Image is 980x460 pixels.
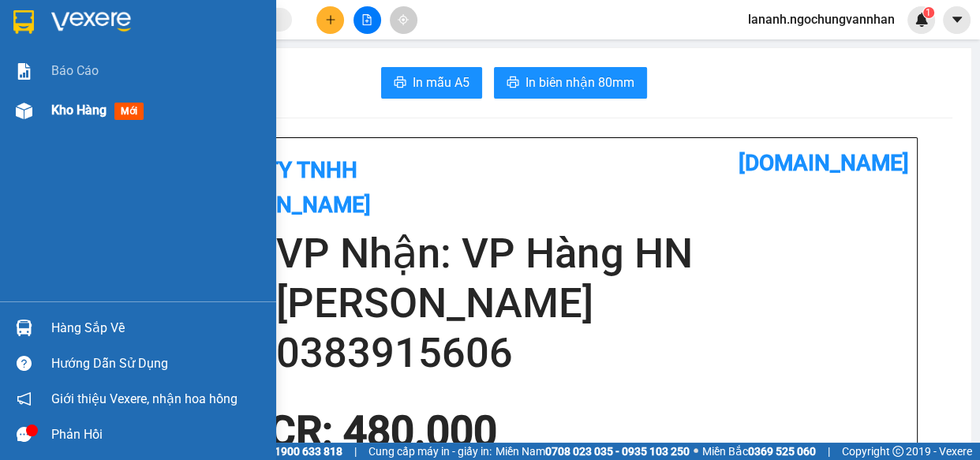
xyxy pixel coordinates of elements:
span: Cung cấp máy in - giấy in: [368,443,492,460]
strong: 1900 633 818 [275,445,342,458]
span: Giới thiệu Vexere, nhận hoa hồng [51,389,238,409]
button: file-add [353,6,381,34]
span: lananh.ngochungvannhan [735,9,907,29]
span: In biên nhận 80mm [526,73,634,92]
div: Phản hồi [51,423,264,447]
span: printer [394,76,406,91]
span: | [828,443,830,460]
strong: 0708 023 035 - 0935 103 250 [545,445,690,458]
b: Công ty TNHH [PERSON_NAME] [200,157,371,218]
button: caret-down [943,6,971,34]
span: notification [17,391,32,406]
button: plus [316,6,344,34]
b: [DOMAIN_NAME] [739,150,909,176]
h2: [PERSON_NAME] [276,279,909,328]
span: message [17,427,32,442]
h2: 0383915606 [276,328,909,378]
span: printer [507,76,519,91]
sup: 1 [923,7,934,18]
span: CR : 480.000 [268,407,497,456]
div: Hàng sắp về [51,316,264,340]
span: | [354,443,357,460]
button: printerIn mẫu A5 [381,67,482,99]
span: Báo cáo [51,61,99,80]
div: Hướng dẫn sử dụng [51,352,264,376]
span: Miền Bắc [702,443,816,460]
h2: VP Nhận: VP Hàng HN [276,229,909,279]
strong: 0369 525 060 [748,445,816,458]
img: warehouse-icon [16,103,32,119]
img: logo-vxr [13,10,34,34]
span: aim [398,14,409,25]
span: file-add [361,14,372,25]
span: caret-down [950,13,964,27]
button: aim [390,6,417,34]
span: copyright [892,446,903,457]
span: ⚪️ [694,448,698,454]
span: In mẫu A5 [413,73,469,92]
span: 1 [926,7,931,18]
img: icon-new-feature [915,13,929,27]
span: Kho hàng [51,103,107,118]
span: Miền Nam [496,443,690,460]
button: printerIn biên nhận 80mm [494,67,647,99]
span: question-circle [17,356,32,371]
img: solution-icon [16,63,32,80]
img: warehouse-icon [16,320,32,336]
span: plus [325,14,336,25]
span: mới [114,103,144,120]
